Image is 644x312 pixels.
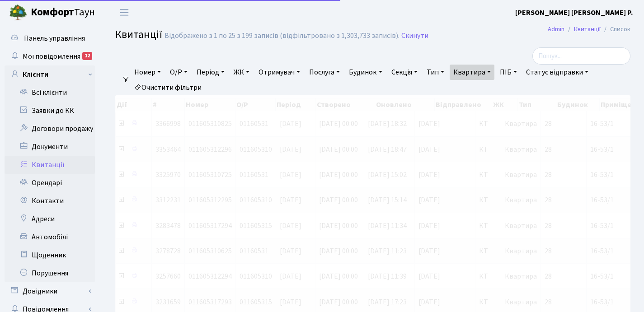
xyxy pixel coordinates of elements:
[131,80,205,95] a: Очистити фільтри
[5,192,95,210] a: Контакти
[450,65,494,80] a: Квартира
[388,65,421,80] a: Секція
[522,65,592,80] a: Статус відправки
[532,47,630,65] input: Пошук...
[115,27,162,42] span: Квитанції
[23,51,80,61] span: Мої повідомлення
[31,5,74,19] b: Комфорт
[423,65,448,80] a: Тип
[548,24,564,34] a: Admin
[24,33,85,43] span: Панель управління
[165,32,400,40] div: Відображено з 1 по 25 з 199 записів (відфільтровано з 1,303,733 записів).
[82,52,92,60] div: 12
[515,7,633,18] a: [PERSON_NAME] [PERSON_NAME] Р.
[5,29,95,47] a: Панель управління
[5,174,95,192] a: Орендарі
[193,65,228,80] a: Період
[5,102,95,120] a: Заявки до КК
[5,47,95,65] a: Мої повідомлення12
[401,32,428,40] a: Скинути
[5,246,95,264] a: Щоденник
[5,228,95,246] a: Автомобілі
[306,65,343,80] a: Послуга
[601,24,630,34] li: Список
[534,20,644,39] nav: breadcrumb
[166,65,191,80] a: О/Р
[5,264,95,282] a: Порушення
[5,138,95,156] a: Документи
[5,84,95,102] a: Всі клієнти
[9,4,27,22] img: logo.png
[230,65,253,80] a: ЖК
[131,65,165,80] a: Номер
[5,282,95,300] a: Довідники
[496,65,521,80] a: ПІБ
[515,8,633,18] b: [PERSON_NAME] [PERSON_NAME] Р.
[5,156,95,174] a: Квитанції
[31,5,95,20] span: Таун
[5,210,95,228] a: Адреси
[345,65,385,80] a: Будинок
[5,65,95,84] a: Клієнти
[113,5,136,20] button: Переключити навігацію
[255,65,304,80] a: Отримувач
[5,120,95,138] a: Договори продажу
[574,24,601,34] a: Квитанції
